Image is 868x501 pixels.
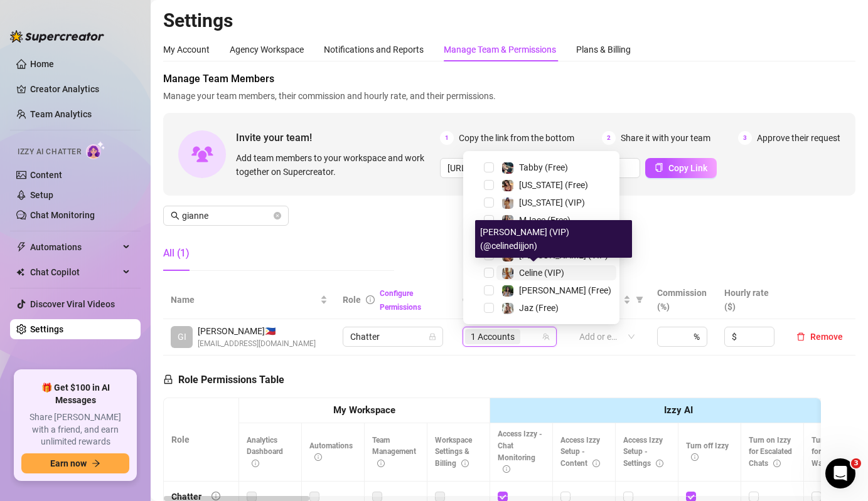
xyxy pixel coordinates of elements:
strong: Izzy AI [664,404,693,416]
span: 3 [851,458,861,468]
span: 1 [440,131,454,145]
span: Jaz (Free) [519,303,559,313]
span: Add team members to your workspace and work together on Supercreator. [236,151,435,179]
span: Manage your team members, their commission and hourly rate, and their permissions. [163,89,855,103]
span: filter [636,296,643,303]
img: Tabby (Free) [502,162,513,174]
button: Remove [791,329,848,344]
span: search [171,211,179,220]
span: filter [633,290,646,309]
span: [US_STATE] (VIP) [519,198,585,208]
span: 🎁 Get $100 in AI Messages [21,382,129,406]
span: [PERSON_NAME] (Free) [519,285,611,295]
a: Setup [30,190,53,200]
span: Tabby (Free) [519,162,568,172]
span: 3 [738,131,752,145]
span: 2 [602,131,616,145]
span: info-circle [252,460,259,467]
span: Copy Link [668,163,707,173]
div: [PERSON_NAME] (VIP) (@celinedijjon) [475,220,632,258]
span: Invite your team! [236,130,440,145]
span: info-circle [212,492,220,500]
span: [PERSON_NAME] 🇵🇭 [198,324,316,338]
img: logo-BBDzfeDw.svg [10,30,104,43]
img: Chloe (Free) [502,285,513,297]
span: Earn now [50,458,87,468]
span: 1 Accounts [465,329,520,344]
span: info-circle [592,460,600,467]
th: Name [163,281,335,319]
a: Configure Permissions [380,289,421,312]
h5: Role Permissions Table [163,372,284,388]
span: Role [343,295,361,305]
span: Share [PERSON_NAME] with a friend, and earn unlimited rewards [21,411,129,448]
span: Select tree node [484,198,494,208]
span: Name [171,293,318,307]
span: info-circle [773,460,781,467]
th: Hourly rate ($) [717,281,784,319]
div: Agency Workspace [230,43,304,56]
span: info-circle [461,460,469,467]
span: info-circle [377,460,385,467]
span: info-circle [656,460,663,467]
input: Search members [182,209,271,223]
div: Manage Team & Permissions [444,43,556,56]
span: Access Izzy Setup - Settings [623,436,663,468]
div: All (1) [163,246,190,261]
span: MJaee (Free) [519,215,571,225]
span: Turn on Izzy for Escalated Chats [749,436,792,468]
span: Automations [309,441,353,462]
div: Notifications and Reports [324,43,424,56]
span: lock [163,374,173,384]
img: Georgia (VIP) [502,198,513,209]
a: Creator Analytics [30,79,131,99]
span: Turn off Izzy [686,441,729,462]
span: Manage Team Members [163,71,855,87]
th: Role [164,398,239,482]
span: Select tree node [484,215,494,225]
strong: My Workspace [333,404,395,416]
a: Settings [30,324,63,334]
a: Content [30,170,62,180]
a: Team Analytics [30,109,92,119]
span: info-circle [691,453,699,461]
span: Team Management [372,436,416,468]
span: Automations [30,237,119,257]
span: Share it with your team [621,131,710,145]
img: Georgia (Free) [502,180,513,191]
span: info-circle [314,453,322,461]
span: GI [178,330,186,344]
a: Chat Monitoring [30,210,95,220]
img: Jaz (Free) [502,303,513,314]
th: Commission (%) [650,281,717,319]
span: delete [796,332,805,341]
span: arrow-right [92,459,100,468]
a: Home [30,59,54,69]
img: MJaee (Free) [502,215,513,226]
h2: Settings [163,9,855,33]
a: Discover Viral Videos [30,299,115,309]
span: Select tree node [484,162,494,172]
span: copy [655,163,663,172]
img: AI Chatter [86,141,105,159]
span: info-circle [366,295,375,304]
span: Approve their request [757,131,840,145]
div: My Account [163,43,210,56]
button: Earn nowarrow-right [21,453,129,473]
span: Creator accounts [463,293,545,307]
span: Access Izzy Setup - Content [560,436,600,468]
iframe: Intercom live chat [825,458,855,488]
img: Chat Copilot [16,268,24,277]
span: Select tree node [484,303,494,313]
span: lock [429,333,436,340]
span: Chat Copilot [30,262,119,282]
span: Select tree node [484,268,494,278]
button: close-circle [274,212,281,219]
span: thunderbolt [16,242,26,252]
span: Select tree node [484,180,494,190]
span: Turn on Izzy for Time Wasters [812,436,854,468]
span: team [542,333,550,340]
span: 1 Accounts [471,330,515,344]
span: Izzy AI Chatter [18,146,81,158]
